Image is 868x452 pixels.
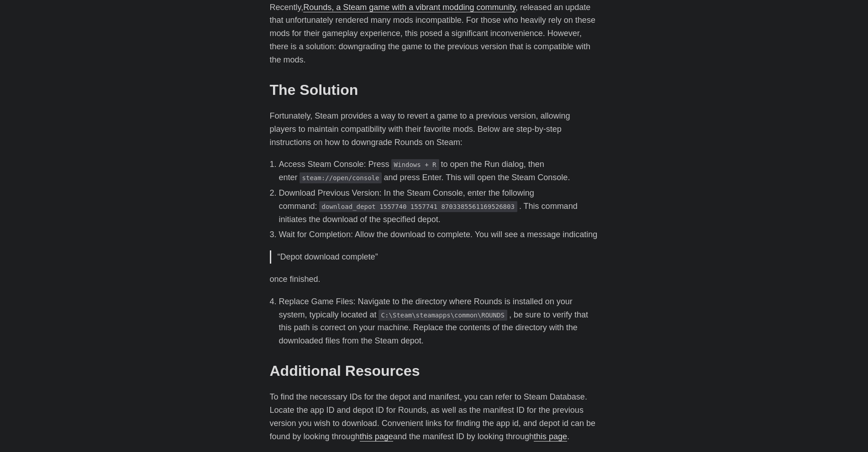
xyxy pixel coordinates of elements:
li: Wait for Completion: Allow the download to complete. You will see a message indicating [279,228,599,241]
a: this page [360,432,393,441]
p: Recently, , released an update that unfortunately rendered many mods incompatible. For those who ... [270,1,599,67]
p: once finished. [270,273,599,286]
code: Windows + R [391,159,439,170]
li: Download Previous Version: In the Steam Console, enter the following command: . This command init... [279,187,599,226]
h2: Additional Resources [270,362,599,379]
p: Fortunately, Steam provides a way to revert a game to a previous version, allowing players to mai... [270,109,599,149]
li: Replace Game Files: Navigate to the directory where Rounds is installed on your system, typically... [279,295,599,348]
a: this page [534,432,567,441]
h2: The Solution [270,81,599,99]
code: steam://open/console [300,172,382,183]
li: Access Steam Console: Press to open the Run dialog, then enter and press Enter. This will open th... [279,158,599,184]
code: C:\Steam\steamapps\common\ROUNDS [379,310,507,321]
code: download_depot 1557740 1557741 8703385561169526803 [319,201,517,212]
p: To find the necessary IDs for the depot and manifest, you can refer to Steam Database. Locate the... [270,390,599,443]
p: “Depot download complete” [278,250,592,264]
a: Rounds, a Steam game with a vibrant modding community [303,3,516,12]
